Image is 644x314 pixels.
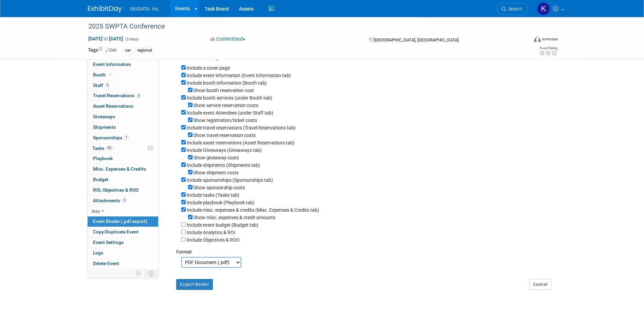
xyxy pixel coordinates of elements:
a: Shipments [88,122,158,133]
label: Include booth information (Booth tab) [187,80,267,86]
div: 2025 SWPTA Conference [86,20,518,33]
label: Include Giveaways (Giveaways tab) [187,147,262,153]
img: Format-Inperson.png [534,36,541,42]
label: Include shipments (Shipments tab) [187,162,260,168]
i: Booth reservation complete [109,73,112,76]
label: Show registration/ticket costs [194,118,257,123]
a: Sponsorships1 [88,133,158,143]
a: Event Binder (.pdf export) [88,216,158,227]
div: Event Format [488,35,558,46]
a: Staff5 [88,81,158,91]
label: Include tasks (Tasks tab) [187,192,239,198]
a: Copy/Duplicate Event [88,227,158,237]
span: Travel Reservations [93,93,141,98]
span: to [103,36,109,41]
label: Include travel reservations (Travel Reservations tab) [187,125,296,130]
label: Show misc. expenses & credit amounts [194,215,275,220]
span: Event Settings [93,240,124,245]
span: SKIDATA, Inc. [130,6,160,12]
label: Show travel reservation costs [194,133,256,138]
span: Attachments [93,198,127,203]
span: Staff [93,83,110,88]
span: Event Information [93,62,131,67]
span: 1 [124,135,129,140]
label: Include event budget (Budget tab) [187,222,258,228]
a: Giveaways [88,112,158,122]
div: In-Person [542,37,558,42]
a: Budget [88,175,158,185]
button: Cancel [529,279,551,290]
label: Include event Attendees (under Staff tab) [187,110,273,116]
a: Delete Event [88,259,158,269]
span: Tasks [92,145,113,151]
a: Booth [88,70,158,80]
span: Asset Reservations [93,103,133,109]
a: ROI, Objectives & ROO [88,185,158,195]
a: Asset Reservations [88,101,158,111]
div: car [123,47,133,54]
a: Edit [106,48,117,53]
a: Search [497,3,528,15]
label: Show giveaway costs [194,155,239,160]
span: 0% [106,145,113,151]
span: Playbook [93,156,113,161]
label: Show service reservation costs [194,103,258,108]
span: [DATE] [DATE] [88,36,124,42]
td: Tags [88,47,117,54]
span: Logs [93,250,103,256]
label: Show shipment costs [194,170,239,175]
img: Kim Masoner [537,2,550,15]
button: Committed [208,36,248,43]
span: 5 [105,83,110,88]
span: Delete Event [93,261,119,266]
a: Tasks0% [88,143,158,154]
span: [GEOGRAPHIC_DATA], [GEOGRAPHIC_DATA] [374,37,459,42]
label: Include asset reservations (Asset Reservations tab) [187,140,295,145]
div: Event Rating [539,47,557,50]
span: Booth [93,72,114,77]
div: Format [176,243,551,255]
label: Include misc. expenses & credits (Misc. Expenses & Credits tab) [187,207,319,213]
span: Sponsorships [93,135,129,140]
a: Attachments5 [88,196,158,206]
label: Show sponsorship costs [194,185,245,190]
label: Include sponsorships (Sponsorships tab) [187,177,273,183]
span: 5 [136,93,141,98]
td: Toggle Event Tabs [144,269,158,278]
span: Giveaways [93,114,115,119]
span: Event Binder (.pdf export) [93,219,147,224]
div: regional [135,47,154,54]
a: Logs [88,248,158,258]
td: Personalize Event Tab Strip [133,269,145,278]
span: ROI, Objectives & ROO [93,187,139,193]
a: Playbook [88,154,158,164]
span: Misc. Expenses & Credits [93,166,146,172]
label: Include booth services (under Booth tab) [187,95,272,101]
label: Include event information (Event Information tab) [187,73,291,78]
span: Search [506,6,522,12]
a: Misc. Expenses & Credits [88,164,158,174]
a: Event Settings [88,238,158,248]
label: Show booth reservation cost [194,88,254,93]
a: less [88,206,158,216]
label: Include a cover page [187,65,230,71]
label: Include Objectives & ROO [187,237,240,243]
label: Include Analytics & ROI [187,230,235,235]
img: ExhibitDay [88,6,122,13]
span: Copy/Duplicate Event [93,229,139,234]
button: Export Binder [176,279,213,290]
a: Travel Reservations5 [88,91,158,101]
label: Include playbook (Playbook tab) [187,200,255,205]
a: Event Information [88,59,158,70]
span: less [92,208,100,214]
span: Shipments [93,124,116,130]
span: 5 [122,198,127,203]
span: Budget [93,177,108,182]
span: (3 days) [125,37,139,41]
